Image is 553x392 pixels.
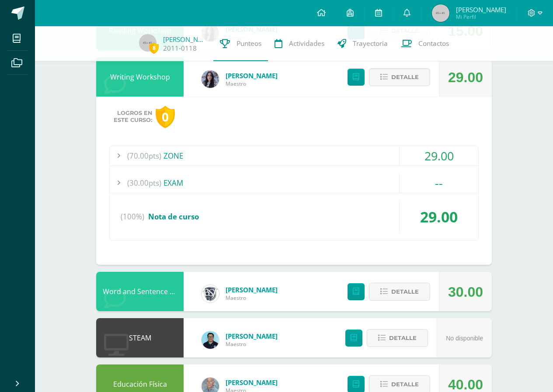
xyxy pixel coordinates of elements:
div: EXAM [110,173,478,193]
span: Detalle [391,284,419,300]
span: Maestro [226,80,278,87]
a: Trayectoria [331,26,394,61]
a: [PERSON_NAME] [226,71,278,80]
button: Detalle [369,68,430,86]
span: Maestro [226,340,278,348]
a: [PERSON_NAME] [226,378,278,387]
span: [PERSON_NAME] [456,5,506,14]
span: No disponible [446,335,483,342]
span: Nota de curso [148,212,199,222]
div: 29.00 [400,146,478,166]
span: (30.00pts) [127,173,161,193]
span: Detalle [389,330,417,346]
button: Detalle [367,329,428,347]
span: (100%) [121,200,144,233]
a: Punteos [213,26,268,61]
a: [PERSON_NAME] [226,285,278,294]
button: Detalle [369,283,430,301]
img: fa03fa54efefe9aebc5e29dfc8df658e.png [202,331,219,349]
a: Actividades [268,26,331,61]
div: -- [400,173,478,193]
img: 45x45 [432,4,449,22]
span: Trayectoria [353,39,388,48]
div: ZONE [110,146,478,166]
div: 30.00 [448,272,483,312]
span: Punteos [237,39,261,48]
a: Contactos [394,26,456,61]
a: [PERSON_NAME] [226,332,278,340]
div: 0 [156,106,175,128]
div: Word and Sentence Study [96,272,184,311]
div: 29.00 [400,200,478,233]
img: cf0f0e80ae19a2adee6cb261b32f5f36.png [202,285,219,302]
a: [PERSON_NAME] [163,35,207,44]
div: Writing Workshop [96,57,184,97]
span: Contactos [418,39,449,48]
div: 29.00 [448,58,483,97]
div: STEAM [96,318,184,357]
span: Maestro [226,294,278,302]
span: Detalle [391,69,419,85]
img: 45x45 [139,34,157,52]
span: (70.00pts) [127,146,161,166]
span: Actividades [289,39,324,48]
span: 8 [149,42,159,53]
span: Logros en este curso: [114,110,152,124]
img: c00ed30f81870df01a0e4b2e5e7fa781.png [202,70,219,88]
a: 2011-0118 [163,44,197,53]
span: Mi Perfil [456,13,506,21]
